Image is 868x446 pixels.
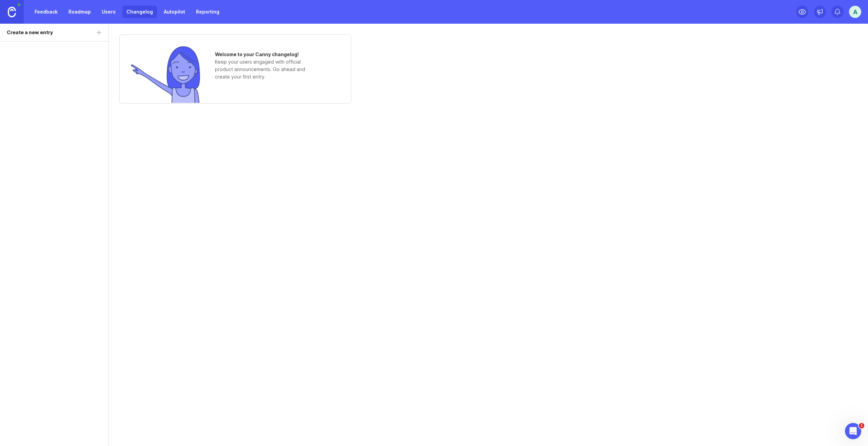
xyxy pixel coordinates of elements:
[98,6,120,18] a: Users
[215,51,317,58] h1: Welcome to your Canny changelog!
[64,6,95,18] a: Roadmap
[859,423,864,428] span: 1
[845,423,861,439] iframe: Intercom live chat
[8,7,16,17] img: Canny Home
[7,29,53,36] div: Create a new entry
[192,6,223,18] a: Reporting
[849,6,861,18] button: A
[160,6,189,18] a: Autopilot
[31,6,62,18] a: Feedback
[215,58,317,81] p: Keep your users engaged with official product announcements. Go ahead and create your first entry.
[130,45,201,103] img: no entries
[122,6,157,18] a: Changelog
